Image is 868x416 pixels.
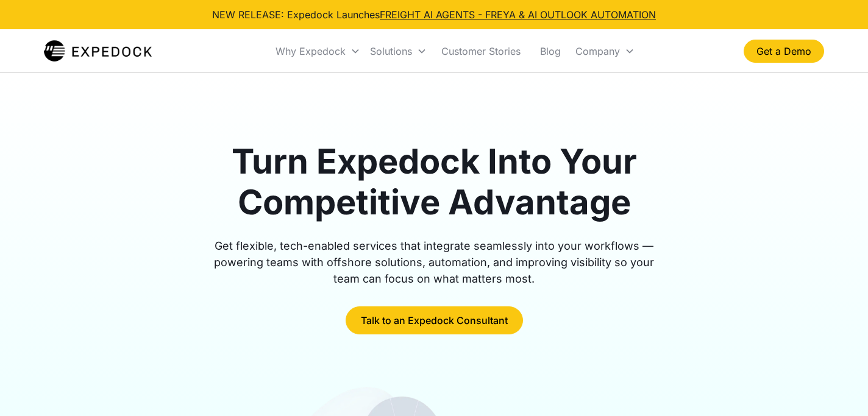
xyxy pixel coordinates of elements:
[744,40,824,63] a: Get a Demo
[530,30,571,72] a: Blog
[575,45,620,57] div: Company
[276,45,346,57] div: Why Expedock
[380,9,656,21] a: FREIGHT AI AGENTS - FREYA & AI OUTLOOK AUTOMATION
[432,30,530,72] a: Customer Stories
[346,306,523,334] a: Talk to an Expedock Consultant
[370,45,412,57] div: Solutions
[200,238,668,287] div: Get flexible, tech-enabled services that integrate seamlessly into your workflows — powering team...
[200,141,668,223] h1: Turn Expedock Into Your Competitive Advantage
[212,7,656,22] div: NEW RELEASE: Expedock Launches
[44,39,152,63] img: Expedock Logo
